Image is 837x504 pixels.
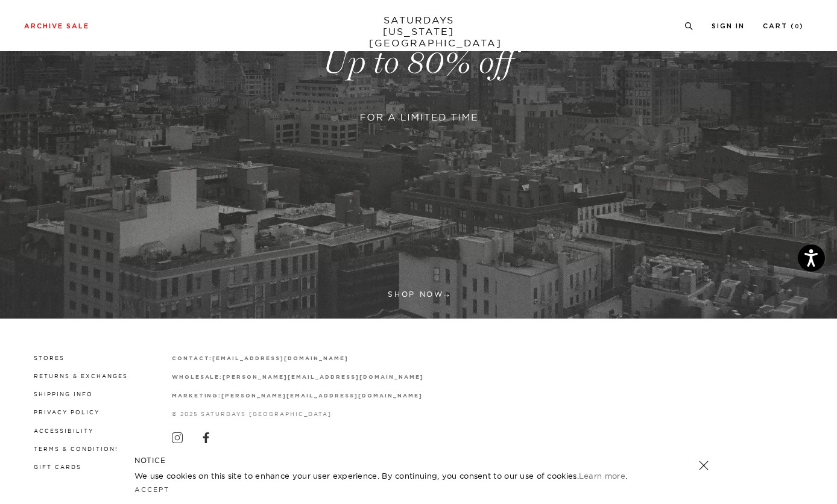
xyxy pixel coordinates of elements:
a: Learn more [579,471,625,481]
a: Gift Cards [34,464,81,470]
a: Stores [34,355,65,361]
a: [EMAIL_ADDRESS][DOMAIN_NAME] [212,355,348,361]
a: Returns & Exchanges [34,373,128,379]
strong: marketing: [172,393,222,399]
p: We use cookies on this site to enhance your user experience. By continuing, you consent to our us... [134,470,660,482]
a: SATURDAYS[US_STATE][GEOGRAPHIC_DATA] [369,14,469,49]
a: Archive Sale [24,23,89,30]
a: Cart (0) [763,23,804,30]
strong: [PERSON_NAME][EMAIL_ADDRESS][DOMAIN_NAME] [221,393,422,399]
p: © 2025 Saturdays [GEOGRAPHIC_DATA] [172,409,424,418]
a: Terms & Conditions [34,446,120,452]
strong: contact: [172,356,213,361]
small: 0 [795,24,800,30]
h5: NOTICE [134,455,703,466]
strong: [EMAIL_ADDRESS][DOMAIN_NAME] [212,356,348,361]
a: Sign In [712,23,745,30]
strong: wholesale: [172,375,223,380]
a: Privacy Policy [34,409,99,415]
a: [PERSON_NAME][EMAIL_ADDRESS][DOMAIN_NAME] [223,373,423,380]
a: Accept [134,485,169,494]
a: [PERSON_NAME][EMAIL_ADDRESS][DOMAIN_NAME] [221,392,422,399]
a: Accessibility [34,428,93,434]
a: Shipping Info [34,391,93,397]
strong: [PERSON_NAME][EMAIL_ADDRESS][DOMAIN_NAME] [223,375,423,380]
